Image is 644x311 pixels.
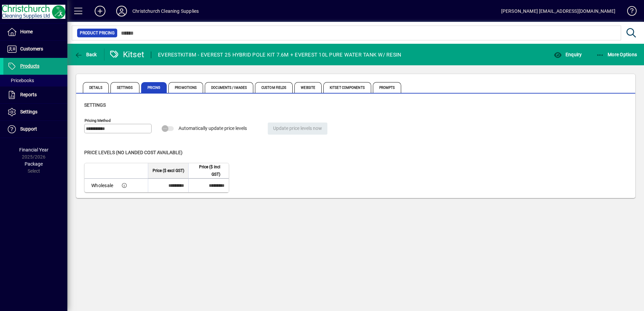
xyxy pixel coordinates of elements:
[84,102,106,108] span: Settings
[83,82,109,93] span: Details
[273,123,322,134] span: Update price levels now
[596,52,637,57] span: More Options
[554,52,582,57] span: Enquiry
[3,24,67,40] a: Home
[3,75,67,86] a: Pricebooks
[3,87,67,103] a: Reports
[67,48,104,61] app-page-header-button: Back
[3,121,67,138] a: Support
[205,82,253,93] span: Documents / Images
[153,167,184,174] span: Price ($ excl GST)
[552,48,583,61] button: Enquiry
[193,163,220,178] span: Price ($ incl GST)
[323,82,371,93] span: Kitset Components
[80,30,115,36] span: Product Pricing
[594,48,639,61] button: More Options
[20,29,33,34] span: Home
[3,104,67,120] a: Settings
[179,126,247,131] span: Automatically update price levels
[255,82,293,93] span: Custom Fields
[25,161,43,167] span: Package
[109,49,144,60] div: Kitset
[110,82,139,93] span: Settings
[141,82,167,93] span: Pricing
[111,5,132,17] button: Profile
[20,92,37,97] span: Reports
[20,46,43,51] span: Customers
[294,82,322,93] span: Website
[20,63,39,69] span: Products
[20,126,37,132] span: Support
[85,118,111,123] mat-label: Pricing method
[7,78,34,83] span: Pricebooks
[89,5,111,17] button: Add
[85,178,117,192] td: Wholesale
[622,1,636,23] a: Knowledge Base
[158,49,401,60] div: EVERESTKIT8M - EVEREST 25 HYBRID POLE KIT 7.6M + EVEREST 10L PURE WATER TANK W/ RESIN
[20,109,37,114] span: Settings
[19,147,49,152] span: Financial Year
[132,6,199,16] div: Christchurch Cleaning Supplies
[501,6,615,16] div: [PERSON_NAME] [EMAIL_ADDRESS][DOMAIN_NAME]
[74,52,97,57] span: Back
[3,41,67,58] a: Customers
[73,48,99,61] button: Back
[373,82,401,93] span: Prompts
[168,82,203,93] span: Promotions
[268,123,327,135] button: Update price levels now
[84,150,183,155] span: Price levels (no landed cost available)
